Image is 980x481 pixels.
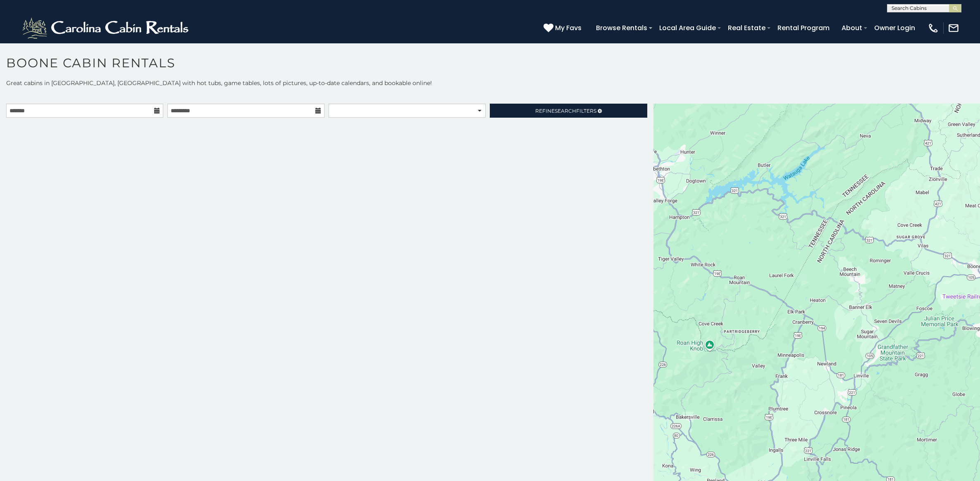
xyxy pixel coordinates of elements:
[535,108,596,114] span: Refine Filters
[724,21,770,35] a: Real Estate
[928,22,939,34] img: phone-regular-white.png
[544,23,584,33] a: My Favs
[870,21,919,35] a: Owner Login
[655,21,720,35] a: Local Area Guide
[555,108,576,114] span: Search
[948,22,959,34] img: mail-regular-white.png
[773,21,834,35] a: Rental Program
[592,21,651,35] a: Browse Rentals
[837,21,866,35] a: About
[555,23,582,33] span: My Favs
[490,104,647,118] a: RefineSearchFilters
[21,16,192,40] img: White-1-2.png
